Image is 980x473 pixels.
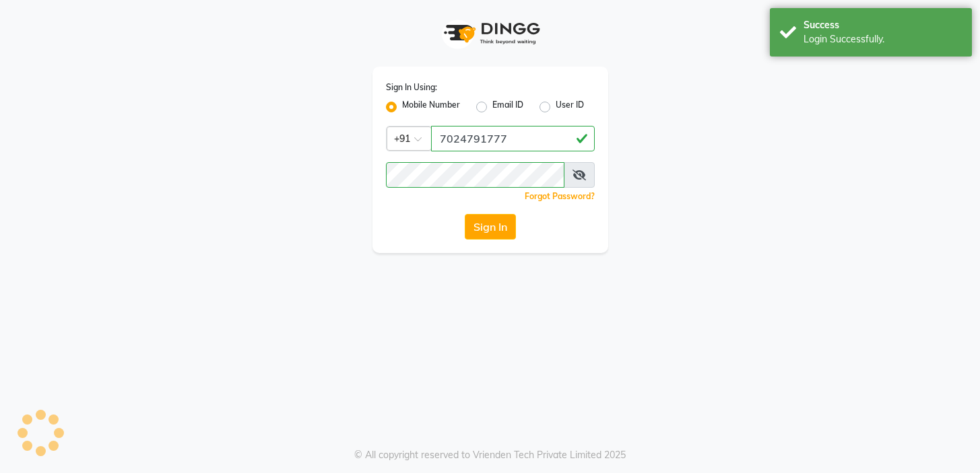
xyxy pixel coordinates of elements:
label: User ID [556,99,584,115]
input: Username [386,162,564,188]
input: Username [431,126,595,151]
div: Login Successfully. [804,32,962,46]
a: Forgot Password? [525,191,595,201]
label: Mobile Number [402,99,460,115]
div: Success [804,18,962,32]
label: Email ID [492,99,523,115]
button: Sign In [465,214,516,240]
label: Sign In Using: [386,81,437,94]
img: logo1.svg [436,13,544,53]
